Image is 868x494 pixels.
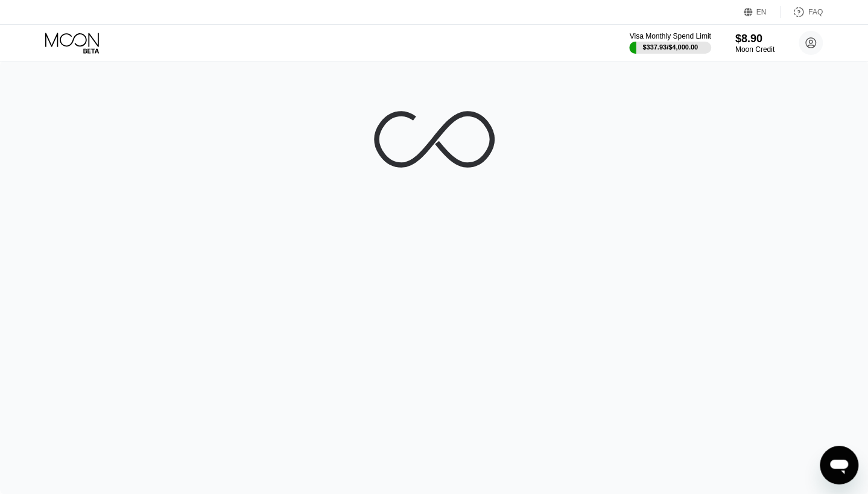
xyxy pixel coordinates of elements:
div: Visa Monthly Spend Limit$337.93/$4,000.00 [629,32,711,54]
div: EN [756,8,767,16]
iframe: Button to launch messaging window, conversation in progress [820,446,858,484]
div: $337.93 / $4,000.00 [642,43,698,51]
div: FAQ [808,8,823,16]
div: FAQ [781,6,823,18]
div: $8.90 [735,33,775,45]
div: EN [744,6,781,18]
div: $8.90Moon Credit [735,33,775,54]
div: Moon Credit [735,45,775,54]
div: Visa Monthly Spend Limit [629,32,711,40]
